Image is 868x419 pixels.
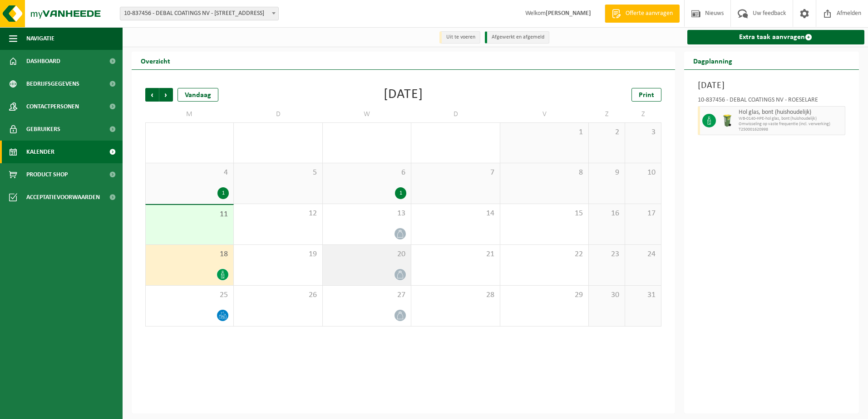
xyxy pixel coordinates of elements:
[150,249,229,259] span: 18
[145,106,234,122] td: M
[593,249,620,259] span: 23
[327,209,406,219] span: 13
[416,168,495,178] span: 7
[416,127,495,137] span: 31
[505,168,584,178] span: 8
[739,116,843,122] span: WB-0140-HPE-hol glas, bont (huishoudelijk)
[485,31,549,44] li: Afgewerkt en afgemeld
[150,127,229,137] span: 28
[395,187,406,199] div: 1
[631,88,661,102] a: Print
[238,127,317,137] span: 29
[132,52,179,69] h2: Overzicht
[505,290,584,300] span: 29
[384,88,423,102] div: [DATE]
[416,290,495,300] span: 28
[605,5,680,23] a: Offerte aanvragen
[630,290,656,300] span: 31
[26,27,54,50] span: Navigatie
[439,31,480,44] li: Uit te voeren
[26,50,60,73] span: Dashboard
[327,168,406,178] span: 6
[589,106,625,122] td: Z
[120,7,279,20] span: 10-837456 - DEBAL COATINGS NV - 8800 ROESELARE, ONLEDEBEEKSTRAAT 9
[593,290,620,300] span: 30
[625,106,661,122] td: Z
[26,118,60,141] span: Gebruikers
[145,88,159,102] span: Vorige
[684,52,741,69] h2: Dagplanning
[593,127,620,137] span: 2
[739,127,843,132] span: T250001620998
[630,209,656,219] span: 17
[327,249,406,259] span: 20
[178,88,218,102] div: Vandaag
[234,106,322,122] td: D
[639,92,654,99] span: Print
[739,122,843,127] span: Omwisseling op vaste frequentie (incl. verwerking)
[323,106,411,122] td: W
[150,209,229,219] span: 11
[416,209,495,219] span: 14
[687,30,865,44] a: Extra taak aanvragen
[416,249,495,259] span: 21
[238,168,317,178] span: 5
[698,97,846,106] div: 10-837456 - DEBAL COATINGS NV - ROESELARE
[26,141,54,163] span: Kalender
[593,168,620,178] span: 9
[698,79,846,93] h3: [DATE]
[327,290,406,300] span: 27
[720,114,734,127] img: WB-0140-HPE-GN-50
[500,106,589,122] td: V
[26,186,100,209] span: Acceptatievoorwaarden
[411,106,500,122] td: D
[327,127,406,137] span: 30
[150,168,229,178] span: 4
[26,163,68,186] span: Product Shop
[238,209,317,219] span: 12
[238,249,317,259] span: 19
[26,73,79,95] span: Bedrijfsgegevens
[739,109,843,116] span: Hol glas, bont (huishoudelijk)
[505,249,584,259] span: 22
[630,168,656,178] span: 10
[623,9,675,18] span: Offerte aanvragen
[593,209,620,219] span: 16
[505,209,584,219] span: 15
[238,290,317,300] span: 26
[217,187,229,199] div: 1
[630,127,656,137] span: 3
[505,127,584,137] span: 1
[630,249,656,259] span: 24
[120,7,278,20] span: 10-837456 - DEBAL COATINGS NV - 8800 ROESELARE, ONLEDEBEEKSTRAAT 9
[150,290,229,300] span: 25
[546,10,591,17] strong: [PERSON_NAME]
[159,88,173,102] span: Volgende
[26,95,79,118] span: Contactpersonen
